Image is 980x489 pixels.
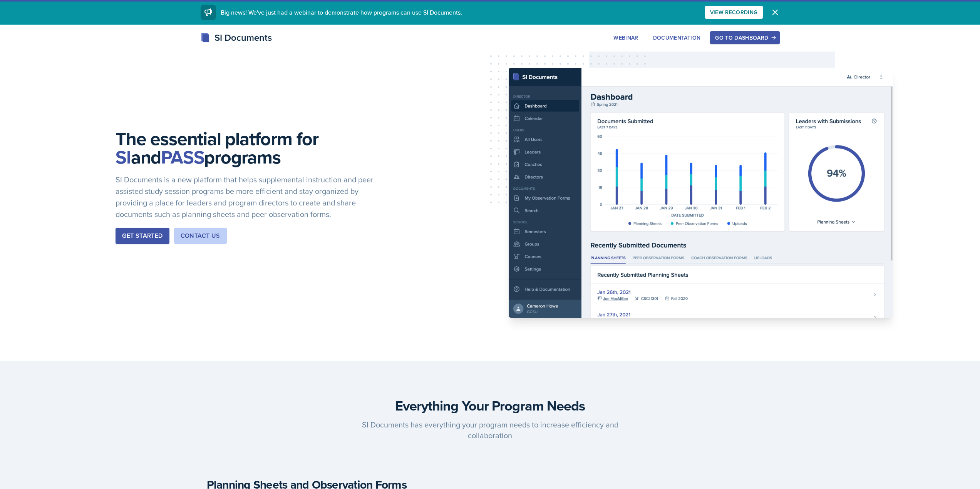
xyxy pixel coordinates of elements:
[705,6,763,19] button: View Recording
[710,9,758,15] div: View Recording
[221,8,462,17] span: Big news! We've just had a webinar to demonstrate how programs can use SI Documents.
[342,419,638,441] p: SI Documents has everything your program needs to increase efficiency and collaboration
[648,31,706,44] button: Documentation
[710,31,779,44] button: Go to Dashboard
[122,231,162,240] div: Get Started
[116,228,169,244] button: Get Started
[201,31,272,45] div: SI Documents
[653,35,701,41] div: Documentation
[181,231,220,240] div: Contact Us
[608,31,643,44] button: Webinar
[207,398,774,413] h3: Everything Your Program Needs
[613,35,638,41] div: Webinar
[715,35,774,41] div: Go to Dashboard
[174,228,227,244] button: Contact Us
